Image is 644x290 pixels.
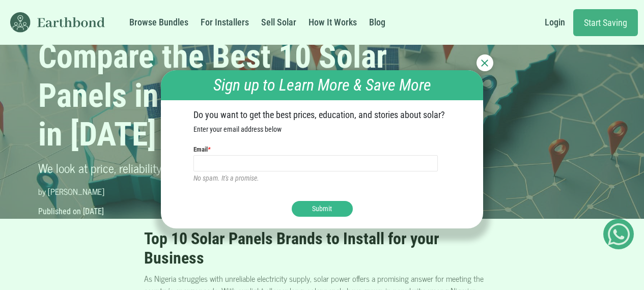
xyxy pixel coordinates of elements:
button: Submit [292,201,353,217]
p: No spam. It's a promise. [193,173,451,184]
img: Close newsletter btn [481,60,488,67]
label: Email [193,144,210,155]
h2: Do you want to get the best prices, education, and stories about solar? [193,109,451,121]
em: Sign up to Learn More & Save More [213,75,431,95]
p: Enter your email address below [193,124,451,135]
